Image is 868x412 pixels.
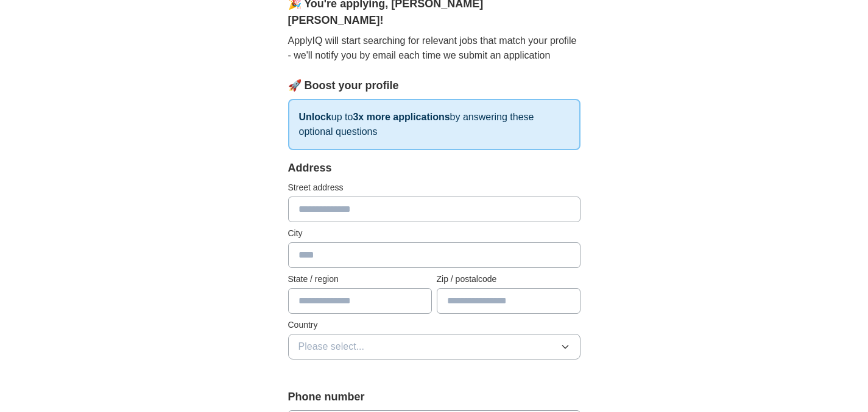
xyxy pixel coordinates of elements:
[288,334,580,360] button: Please select...
[288,273,432,286] label: State / region
[353,112,450,122] strong: 3x more applications
[437,273,580,286] label: Zip / postalcode
[288,99,580,150] p: up to by answering these optional questions
[299,112,331,122] strong: Unlock
[288,319,580,331] label: Country
[298,339,365,354] span: Please select...
[288,160,580,176] div: Address
[288,181,580,194] label: Street address
[288,78,580,94] div: 🚀 Boost your profile
[288,34,580,63] p: ApplyIQ will start searching for relevant jobs that match your profile - we'll notify you by emai...
[288,389,580,405] label: Phone number
[288,227,580,240] label: City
